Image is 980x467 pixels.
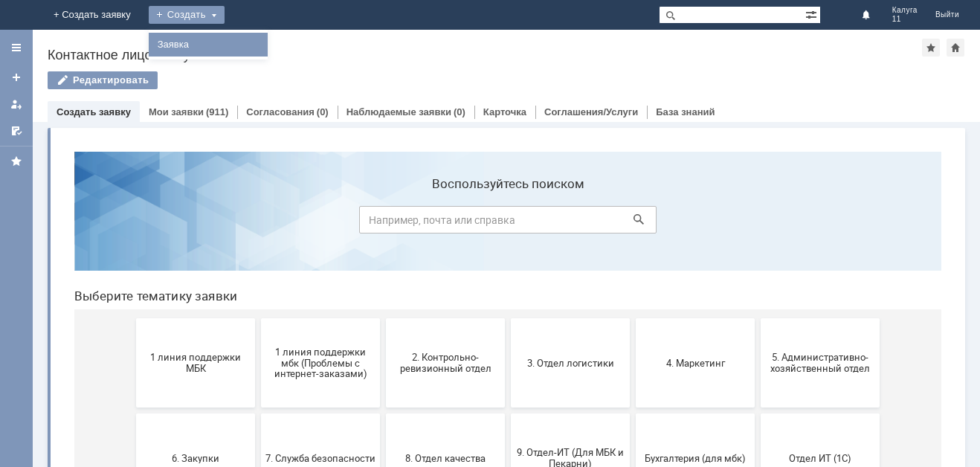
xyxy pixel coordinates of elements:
span: 2. Контрольно-ревизионный отдел [328,212,438,234]
div: Добавить в избранное [922,39,940,57]
span: Это соглашение не активно! [578,402,688,425]
a: Заявка [152,36,265,54]
a: Мои заявки [4,92,28,116]
div: Контактное лицо "Калуга 11" [48,48,922,62]
button: 4. Маркетинг [573,178,692,268]
span: 8. Отдел качества [328,312,438,323]
button: 6. Закупки [74,274,193,363]
span: 5. Административно-хозяйственный отдел [703,212,813,234]
a: Создать заявку [57,106,131,117]
span: 4. Маркетинг [578,217,688,228]
button: 3. Отдел логистики [448,178,567,268]
span: 1 линия поддержки мбк (Проблемы с интернет-заказами) [203,206,313,239]
button: 9. Отдел-ИТ (Для МБК и Пекарни) [448,274,567,363]
a: Наблюдаемые заявки [346,106,451,117]
div: (0) [317,106,329,117]
span: Расширенный поиск [805,7,820,21]
div: Сделать домашней страницей [947,39,964,57]
div: (911) [206,106,228,117]
a: Создать заявку [4,65,28,89]
button: Франчайзинг [448,369,567,458]
button: Отдел ИТ (1С) [698,274,817,363]
button: Отдел-ИТ (Битрикс24 и CRM) [74,369,193,458]
a: Согласования [246,106,315,117]
span: Финансовый отдел [328,408,438,419]
span: Отдел ИТ (1С) [703,312,813,323]
button: 8. Отдел качества [323,274,442,363]
span: [PERSON_NAME]. Услуги ИТ для МБК (оформляет L1) [703,396,813,430]
button: Финансовый отдел [323,369,442,458]
span: 9. Отдел-ИТ (Для МБК и Пекарни) [453,307,563,329]
a: Мои заявки [149,106,204,117]
button: 5. Административно-хозяйственный отдел [698,178,817,268]
span: 6. Закупки [78,312,188,323]
button: [PERSON_NAME]. Услуги ИТ для МБК (оформляет L1) [698,369,817,458]
div: Создать [149,6,225,24]
span: 1 линия поддержки МБК [78,212,188,234]
button: Это соглашение не активно! [573,369,692,458]
button: Отдел-ИТ (Офис) [199,369,317,458]
button: 2. Контрольно-ревизионный отдел [323,178,442,268]
span: 7. Служба безопасности [203,312,313,323]
span: Франчайзинг [453,408,563,419]
a: Карточка [483,106,526,117]
button: 7. Служба безопасности [199,274,317,363]
button: 1 линия поддержки мбк (Проблемы с интернет-заказами) [199,178,317,268]
a: База знаний [656,106,715,117]
span: Бухгалтерия (для мбк) [578,312,688,323]
a: Соглашения/Услуги [544,106,638,117]
span: Отдел-ИТ (Битрикс24 и CRM) [78,402,188,425]
a: Мои согласования [4,119,28,143]
input: Например, почта или справка [297,66,594,94]
div: (0) [454,106,465,117]
span: 11 [892,15,918,24]
span: Калуга [892,6,918,15]
span: 3. Отдел логистики [453,217,563,228]
button: 1 линия поддержки МБК [74,178,193,268]
header: Выберите тематику заявки [12,149,879,164]
span: Отдел-ИТ (Офис) [203,408,313,419]
label: Воспользуйтесь поиском [297,36,594,51]
button: Бухгалтерия (для мбк) [573,274,692,363]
